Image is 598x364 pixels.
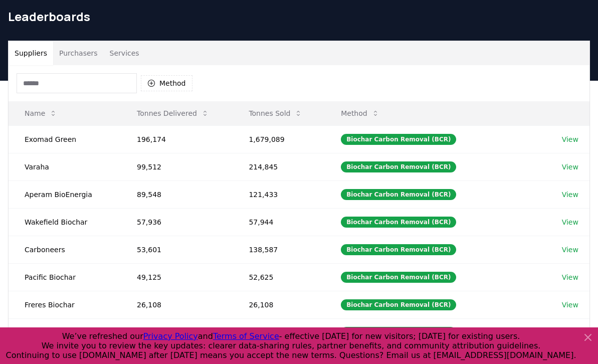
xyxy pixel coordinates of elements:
td: 214,845 [233,153,325,180]
div: Biochar Carbon Removal (BCR) [341,244,456,255]
a: View [562,134,578,144]
td: 89,548 [121,180,233,208]
a: View [562,217,578,227]
button: Name [17,103,65,123]
td: 52,625 [233,263,325,291]
td: 57,936 [121,208,233,236]
div: Biochar Carbon Removal (BCR) [341,327,456,338]
button: Purchasers [53,41,104,65]
td: Freres Biochar [9,291,121,318]
td: 23,718 [121,318,233,346]
div: Biochar Carbon Removal (BCR) [341,189,456,200]
td: 57,944 [233,208,325,236]
h1: Leaderboards [8,9,590,25]
div: Biochar Carbon Removal (BCR) [341,134,456,145]
td: 49,125 [121,263,233,291]
a: View [562,245,578,255]
a: View [562,272,578,282]
button: Tonnes Sold [241,103,310,123]
button: Suppliers [9,41,53,65]
td: 26,108 [233,291,325,318]
td: 53,601 [121,236,233,263]
a: View [562,300,578,310]
td: 138,587 [233,236,325,263]
td: 121,433 [233,180,325,208]
td: 99,512 [121,153,233,180]
div: Biochar Carbon Removal (BCR) [341,299,456,310]
a: View [562,162,578,172]
div: Biochar Carbon Removal (BCR) [341,272,456,283]
div: Biochar Carbon Removal (BCR) [341,217,456,228]
button: Tonnes Delivered [129,103,217,123]
td: Planboo [9,318,121,346]
button: Method [141,75,192,91]
a: View [562,190,578,200]
td: 26,108 [121,291,233,318]
td: Aperam BioEnergia [9,180,121,208]
td: Exomad Green [9,125,121,153]
td: Wakefield Biochar [9,208,121,236]
td: Carboneers [9,236,121,263]
button: Method [333,103,387,123]
button: Services [104,41,145,65]
td: 34,437 [233,318,325,346]
td: Pacific Biochar [9,263,121,291]
div: Biochar Carbon Removal (BCR) [341,161,456,172]
td: 196,174 [121,125,233,153]
td: Varaha [9,153,121,180]
td: 1,679,089 [233,125,325,153]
